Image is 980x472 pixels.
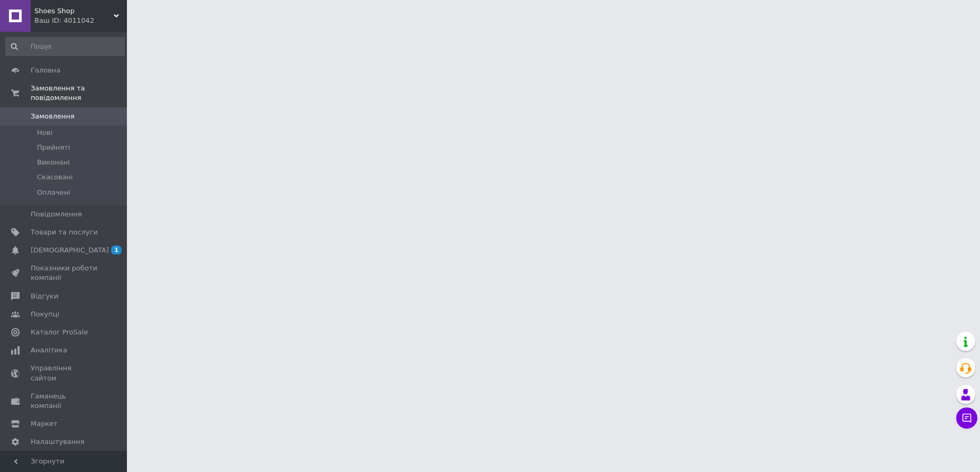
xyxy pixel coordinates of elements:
span: Гаманець компанії [31,392,98,411]
span: Товари та послуги [31,228,98,237]
span: Нові [37,128,52,138]
span: Маркет [31,419,58,429]
span: Покупці [31,310,59,319]
div: Ваш ID: 4011042 [34,16,127,25]
span: Замовлення [31,112,75,121]
span: Оплачені [37,188,70,197]
span: Головна [31,66,60,75]
input: Пошук [5,37,125,56]
span: Управління сайтом [31,364,98,383]
span: 1 [111,246,122,255]
span: Виконані [37,158,70,167]
span: Каталог ProSale [31,328,88,337]
span: Замовлення та повідомлення [31,84,127,103]
span: [DEMOGRAPHIC_DATA] [31,246,109,255]
span: Shoes Shop [34,6,114,16]
span: Прийняті [37,143,70,152]
span: Відгуки [31,292,58,301]
span: Скасовані [37,173,73,182]
span: Аналітика [31,346,67,355]
button: Чат з покупцем [956,407,977,429]
span: Налаштування [31,437,85,447]
span: Показники роботи компанії [31,264,98,283]
span: Повідомлення [31,210,82,219]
